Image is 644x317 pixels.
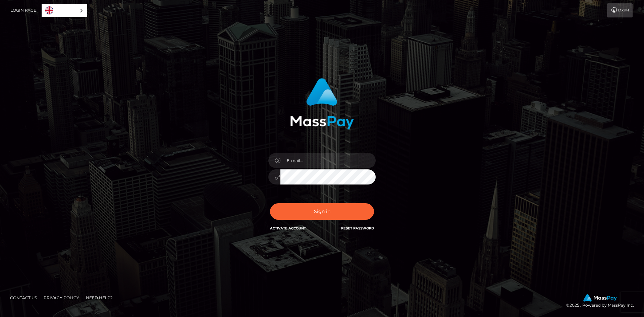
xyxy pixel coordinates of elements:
button: Sign in [270,203,374,220]
img: MassPay Login [290,78,354,129]
input: E-mail... [280,153,376,168]
a: English [42,4,87,17]
a: Privacy Policy [41,293,82,303]
a: Need Help? [83,293,115,303]
div: Language [42,4,87,17]
a: Reset Password [341,226,374,230]
img: MassPay [583,294,617,302]
a: Login [607,3,633,17]
div: © 2025 , Powered by MassPay Inc. [566,294,639,309]
a: Activate Account [270,226,306,230]
a: Login Page [10,3,36,17]
aside: Language selected: English [42,4,87,17]
a: Contact Us [7,293,40,303]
